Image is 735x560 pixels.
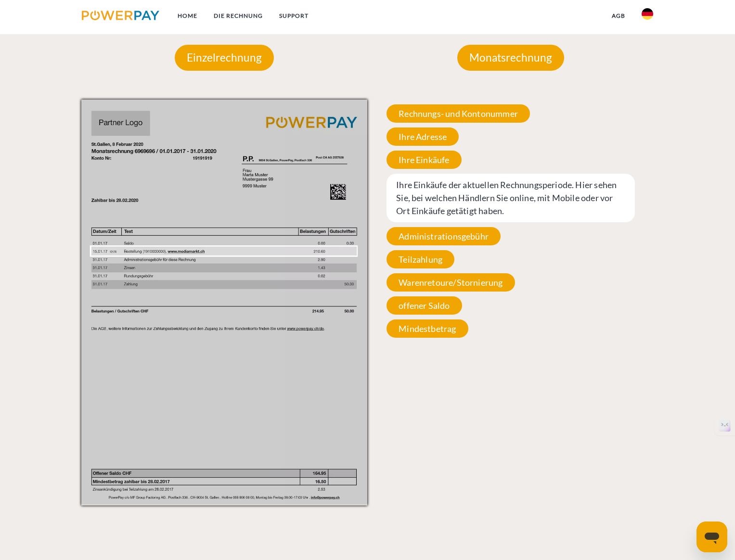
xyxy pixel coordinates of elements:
span: Teilzahlung [387,250,454,268]
iframe: Schaltfläche zum Öffnen des Messaging-Fensters [696,522,727,552]
img: logo-powerpay.svg [82,11,159,20]
img: mask_11.png [81,100,368,504]
a: SUPPORT [271,7,317,25]
a: Home [169,7,206,25]
span: Ihre Adresse [387,127,459,146]
a: DIE RECHNUNG [206,7,271,25]
span: Ihre Einkäufe der aktuellen Rechnungsperiode. Hier sehen Sie, bei welchen Händlern Sie online, mi... [387,174,634,222]
span: Ihre Einkäufe [387,151,461,169]
img: de [642,8,653,20]
span: offener Saldo [387,296,462,315]
p: Einzelrechnung [175,45,274,71]
p: Monatsrechnung [457,45,564,71]
span: Warenretoure/Stornierung [387,273,515,292]
a: agb [604,7,633,25]
span: Rechnungs- und Kontonummer [387,104,530,123]
span: Mindestbetrag [387,319,468,338]
span: Administrationsgebühr [387,227,501,245]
